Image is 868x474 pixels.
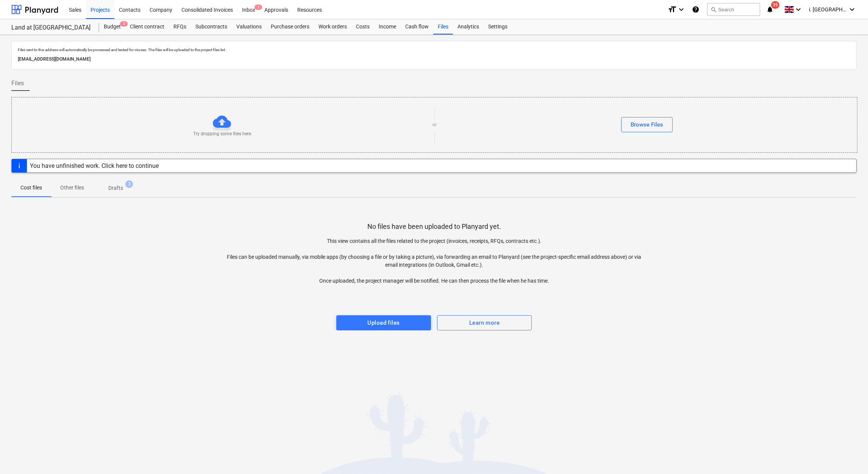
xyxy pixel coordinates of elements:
button: Upload files [336,315,431,330]
span: 39 [771,1,779,9]
div: Browse Files [631,120,663,130]
i: notifications [766,5,774,14]
span: search [710,6,717,13]
p: No files have been uploaded to Planyard yet. [367,222,501,231]
i: keyboard_arrow_down [848,5,857,14]
p: Cost files [20,184,42,192]
iframe: Chat Widget [830,438,868,474]
button: Search [707,3,760,16]
p: This view contains all the files related to the project (invoices, receipts, RFQs, contracts etc.... [223,237,645,285]
i: keyboard_arrow_down [794,5,803,14]
a: Work orders [314,19,351,34]
a: Income [374,19,401,34]
p: Files sent to this address will automatically be processed and tested for viruses. The files will... [18,47,850,52]
span: Files [11,79,24,88]
i: format_size [668,5,677,14]
a: Analytics [453,19,484,34]
span: 1 [254,5,262,10]
a: Budget3 [99,19,125,34]
div: Land at [GEOGRAPHIC_DATA] [11,24,90,32]
p: or [432,122,437,128]
a: Settings [484,19,512,34]
p: Other files [60,184,84,192]
a: Valuations [232,19,266,34]
a: Cash flow [401,19,433,34]
p: Try dropping some files here [193,131,251,137]
a: Purchase orders [266,19,314,34]
p: [EMAIL_ADDRESS][DOMAIN_NAME] [18,55,850,63]
div: Learn more [469,318,500,328]
a: Client contract [125,19,169,34]
button: Browse Files [621,117,673,132]
p: Drafts [108,184,123,192]
div: Try dropping some files hereorBrowse Files [11,97,857,153]
div: Upload files [367,318,400,328]
span: i. [GEOGRAPHIC_DATA] [809,6,847,13]
a: RFQs [169,19,191,34]
button: Learn more [437,315,532,330]
span: 3 [120,21,128,27]
div: You have unfinished work. Click here to continue [30,162,159,169]
i: keyboard_arrow_down [677,5,686,14]
i: Knowledge base [692,5,699,14]
a: Costs [351,19,374,34]
div: Budget [99,19,125,34]
span: 3 [125,180,133,188]
a: Subcontracts [191,19,232,34]
a: Files [433,19,453,34]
